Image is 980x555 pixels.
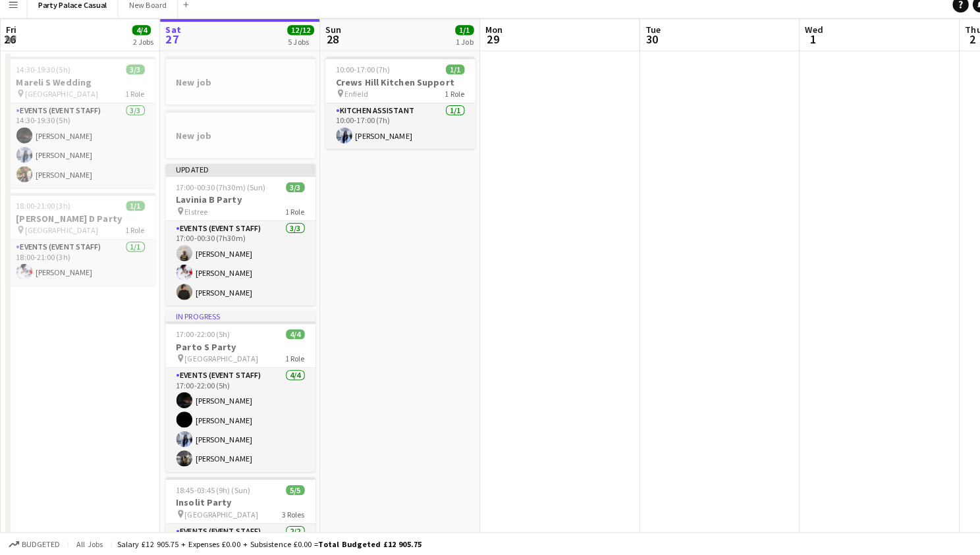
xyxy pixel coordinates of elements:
span: Total Budgeted £12 905.75 [313,539,415,549]
app-job-card: 14:30-19:30 (5h)3/3Mareli S Wedding [GEOGRAPHIC_DATA]1 RoleEvents (Event Staff)3/314:30-19:30 (5h... [6,65,153,194]
span: [GEOGRAPHIC_DATA] [182,510,255,520]
span: 3 Roles [278,510,300,520]
span: 10:00-17:00 (7h) [331,72,385,82]
span: Wed [793,32,810,44]
span: 18:45-03:45 (9h) (Sun) [174,487,247,496]
app-job-card: Updated17:00-00:30 (7h30m) (Sun)3/3Lavinia B Party Elstree1 RoleEvents (Event Staff)3/317:00-00:3... [163,170,311,309]
h3: Insolit Party [163,498,311,510]
app-card-role: Events (Event Staff)1/118:00-21:00 (3h)[PERSON_NAME] [6,245,153,290]
h3: Crews Hill Kitchen Support [321,84,468,95]
app-card-role: Kitchen Assistant1/110:00-17:00 (7h)[PERSON_NAME] [321,111,468,155]
span: Mon [478,32,495,44]
span: 3/3 [282,188,300,198]
span: 4/4 [282,333,300,343]
span: Thu [950,32,967,44]
h3: Parto S Party [163,344,311,356]
app-job-card: New job [163,65,311,112]
span: 29 [476,40,495,55]
h3: Lavinia B Party [163,199,311,211]
h3: New job [163,84,311,95]
app-job-card: 18:00-21:00 (3h)1/1[PERSON_NAME] D Party [GEOGRAPHIC_DATA]1 RoleEvents (Event Staff)1/118:00-21:0... [6,199,153,290]
app-card-role: Events (Event Staff)3/317:00-00:30 (7h30m)[PERSON_NAME][PERSON_NAME][PERSON_NAME] [163,226,311,309]
span: 1 [791,40,810,55]
span: 18:00-21:00 (3h) [16,207,70,217]
div: Updated [163,170,311,180]
div: 2 Jobs [131,45,151,55]
app-job-card: New job [163,117,311,165]
span: [GEOGRAPHIC_DATA] [25,230,97,240]
span: 2 [948,40,967,55]
span: 17:00-22:00 (5h) [174,333,227,343]
span: 1 Role [439,96,458,106]
span: 17:00-00:30 (7h30m) (Sun) [174,188,262,198]
span: 4/4 [130,34,149,43]
span: Tue [636,32,651,44]
span: 30 [634,40,651,55]
span: 26 [4,40,16,55]
span: All jobs [72,539,104,549]
span: 1 Role [281,212,300,222]
button: Budgeted [7,537,61,552]
span: Sat [163,32,178,44]
div: 1 Job [449,45,466,55]
span: 27 [161,40,178,55]
span: 1 Role [124,230,143,240]
span: Elstree [182,212,205,222]
app-card-role: Events (Event Staff)3/314:30-19:30 (5h)[PERSON_NAME][PERSON_NAME][PERSON_NAME] [6,111,153,194]
h3: [PERSON_NAME] D Party [6,218,153,230]
h3: New job [163,136,311,148]
h3: Mareli S Wedding [6,84,153,95]
div: In progress [163,315,311,325]
span: 1/1 [439,72,458,82]
span: [GEOGRAPHIC_DATA] [182,357,255,367]
div: Salary £12 905.75 + Expenses £0.00 + Subsistence £0.00 = [115,539,415,549]
span: 1 Role [281,357,300,367]
span: Budgeted [21,540,59,549]
div: 5 Jobs [284,45,309,55]
app-job-card: In progress17:00-22:00 (5h)4/4Parto S Party [GEOGRAPHIC_DATA]1 RoleEvents (Event Staff)4/417:00-2... [163,315,311,473]
span: 3/3 [124,72,143,82]
span: 28 [319,40,337,55]
app-job-card: 10:00-17:00 (7h)1/1Crews Hill Kitchen Support Enfield1 RoleKitchen Assistant1/110:00-17:00 (7h)[P... [321,65,468,155]
span: Enfield [340,96,363,106]
button: Party Palace Casual [27,1,117,26]
span: 1 Role [124,96,143,106]
span: [GEOGRAPHIC_DATA] [25,96,97,106]
span: 1/1 [124,207,143,217]
span: Sun [321,32,337,44]
span: Fri [6,32,16,44]
span: 5/5 [282,487,300,496]
span: 1/1 [449,34,467,43]
button: New Board [117,1,175,26]
app-card-role: Events (Event Staff)4/417:00-22:00 (5h)[PERSON_NAME][PERSON_NAME][PERSON_NAME][PERSON_NAME] [163,371,311,473]
span: 14:30-19:30 (5h) [16,72,70,82]
span: 12/12 [283,34,310,43]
